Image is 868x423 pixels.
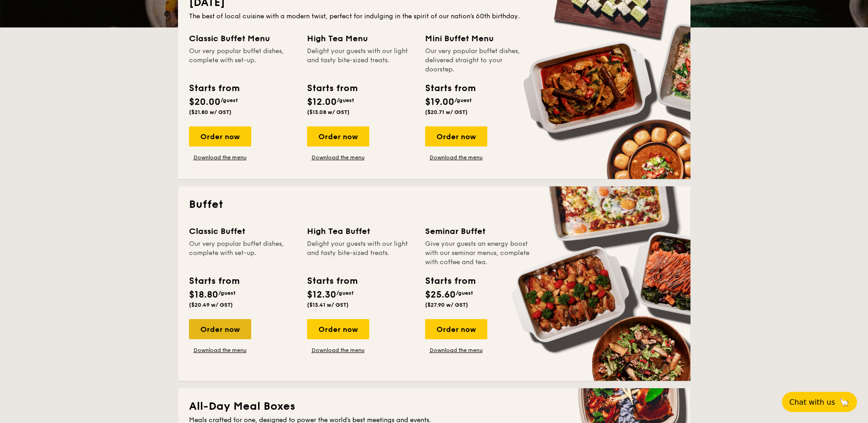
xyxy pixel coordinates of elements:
span: /guest [337,97,354,103]
div: Starts from [189,274,239,288]
span: $19.00 [425,97,454,108]
div: Order now [307,126,369,146]
span: Chat with us [789,398,835,407]
div: Order now [425,319,487,339]
span: /guest [221,97,238,103]
h2: All-Day Meal Boxes [189,399,679,414]
span: $12.00 [307,97,337,108]
div: Classic Buffet [189,225,296,238]
div: Starts from [307,274,357,288]
div: Delight your guests with our light and tasty bite-sized treats. [307,47,414,74]
span: 🦙 [839,397,850,407]
span: ($20.71 w/ GST) [425,109,468,115]
a: Download the menu [189,154,251,161]
span: ($13.41 w/ GST) [307,302,349,308]
div: Classic Buffet Menu [189,32,296,45]
a: Download the menu [189,347,251,354]
div: The best of local cuisine with a modern twist, perfect for indulging in the spirit of our nation’... [189,12,679,21]
div: Starts from [425,81,475,95]
span: ($20.49 w/ GST) [189,302,233,308]
a: Download the menu [425,347,487,354]
span: ($21.80 w/ GST) [189,109,232,115]
span: /guest [218,290,236,296]
span: ($27.90 w/ GST) [425,302,468,308]
div: Our very popular buffet dishes, complete with set-up. [189,239,296,267]
div: High Tea Menu [307,32,414,45]
div: Mini Buffet Menu [425,32,532,45]
div: Order now [307,319,369,339]
a: Download the menu [425,154,487,161]
div: Starts from [307,81,357,95]
span: ($13.08 w/ GST) [307,109,350,115]
span: /guest [336,290,354,296]
div: Starts from [189,81,239,95]
a: Download the menu [307,154,369,161]
div: High Tea Buffet [307,225,414,238]
span: $12.30 [307,289,336,300]
div: Our very popular buffet dishes, delivered straight to your doorstep. [425,47,532,74]
div: Delight your guests with our light and tasty bite-sized treats. [307,239,414,267]
span: /guest [454,97,472,103]
span: $25.60 [425,289,456,300]
span: $18.80 [189,289,218,300]
span: /guest [456,290,473,296]
span: $20.00 [189,97,221,108]
div: Give your guests an energy boost with our seminar menus, complete with coffee and tea. [425,239,532,267]
button: Chat with us🦙 [782,392,857,412]
div: Our very popular buffet dishes, complete with set-up. [189,47,296,74]
a: Download the menu [307,347,369,354]
div: Starts from [425,274,475,288]
div: Order now [425,126,487,146]
div: Order now [189,126,251,146]
div: Seminar Buffet [425,225,532,238]
div: Order now [189,319,251,339]
h2: Buffet [189,197,679,212]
